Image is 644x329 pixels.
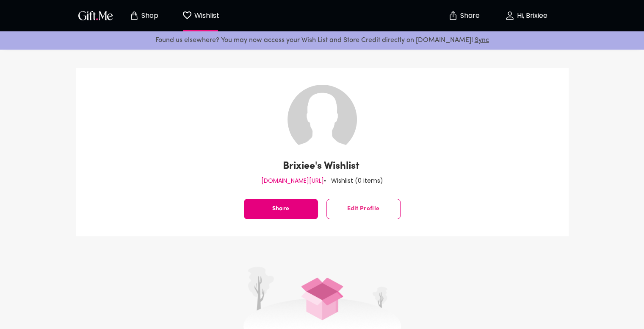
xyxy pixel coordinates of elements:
[324,159,359,173] p: Wishlist
[139,12,158,20] p: Shop
[449,1,479,31] button: Share
[177,2,224,29] button: Wishlist page
[324,175,383,186] p: • Wishlist ( 0 items )
[244,199,318,219] button: Share
[515,12,547,20] p: Hi, Brixiee
[192,10,219,21] p: Wishlist
[475,37,489,44] a: Sync
[77,9,115,22] img: GiftMe Logo
[283,159,322,173] p: Brixiee's
[326,199,401,219] button: Edit Profile
[7,35,637,46] p: Found us elsewhere? You may now access your Wish List and Store Credit directly on [DOMAIN_NAME]!
[121,2,167,29] button: Store page
[484,2,569,29] button: Hi, Brixiee
[448,11,458,21] img: secure
[287,85,357,154] img: Guest 314727
[458,12,480,20] p: Share
[261,175,324,186] p: [DOMAIN_NAME][URL]
[76,11,116,21] button: GiftMe Logo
